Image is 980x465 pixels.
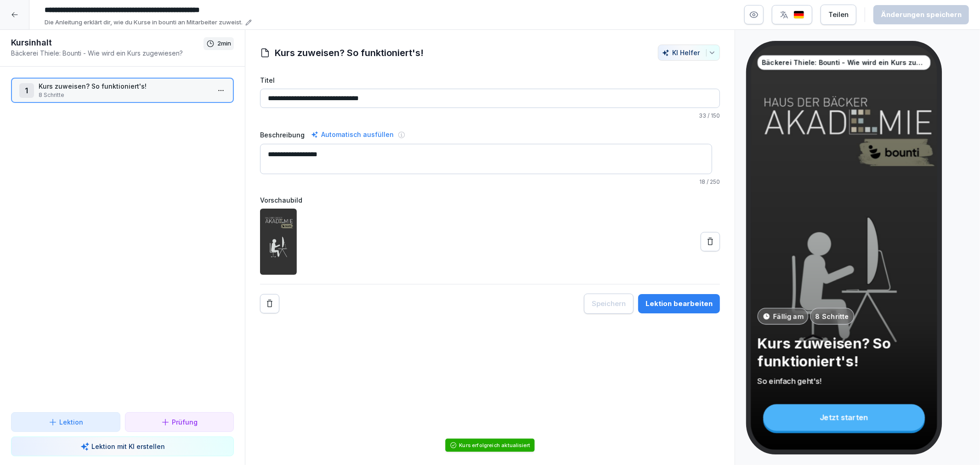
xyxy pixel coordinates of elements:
[11,437,234,456] button: Lektion mit KI erstellen
[39,81,210,91] p: Kurs zuweisen? So funktioniert's!
[11,78,234,103] div: 1Kurs zuweisen? So funktioniert's!8 Schritte
[309,129,396,140] div: Automatisch ausfüllen
[260,209,297,275] img: uxjobpphicrtvq5bs3shdtxq.png
[584,294,634,314] button: Speichern
[815,311,849,321] p: 8 Schritte
[275,46,424,60] h1: Kurs zuweisen? So funktioniert's!
[59,417,83,427] p: Lektion
[873,5,969,24] button: Änderungen speichern
[658,45,720,61] button: KI Helfer
[260,178,720,186] p: / 250
[19,83,34,98] div: 1
[828,10,849,20] div: Teilen
[638,294,720,313] button: Lektion bearbeiten
[11,412,120,432] button: Lektion
[39,91,210,99] p: 8 Schritte
[821,5,856,25] button: Teilen
[45,18,243,27] p: Die Anleitung erklärt dir, wie du Kurse in bounti an Mitarbeiter zuweist.
[662,49,716,57] div: KI Helfer
[260,112,720,120] p: / 150
[217,39,231,48] p: 2 min
[11,48,204,58] p: Bäckerei Thiele: Bounti - Wie wird ein Kurs zugewiesen?
[758,334,931,370] p: Kurs zuweisen? So funktioniert's!
[592,299,626,309] div: Speichern
[260,75,720,85] label: Titel
[758,376,931,386] p: So einfach geht's!
[11,37,204,48] h1: Kursinhalt
[172,417,198,427] p: Prüfung
[91,442,165,451] p: Lektion mit KI erstellen
[125,412,234,432] button: Prüfung
[762,57,926,68] p: Bäckerei Thiele: Bounti - Wie wird ein Kurs zugewiesen?
[260,195,720,205] label: Vorschaubild
[260,130,305,140] label: Beschreibung
[699,178,705,185] span: 18
[773,311,803,321] p: Fällig am
[646,299,713,309] div: Lektion bearbeiten
[793,11,804,19] img: de.svg
[881,10,962,20] div: Änderungen speichern
[260,294,279,313] button: Remove
[763,404,925,431] div: Jetzt starten
[459,442,531,449] div: Kurs erfolgreich aktualisiert
[699,112,706,119] span: 33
